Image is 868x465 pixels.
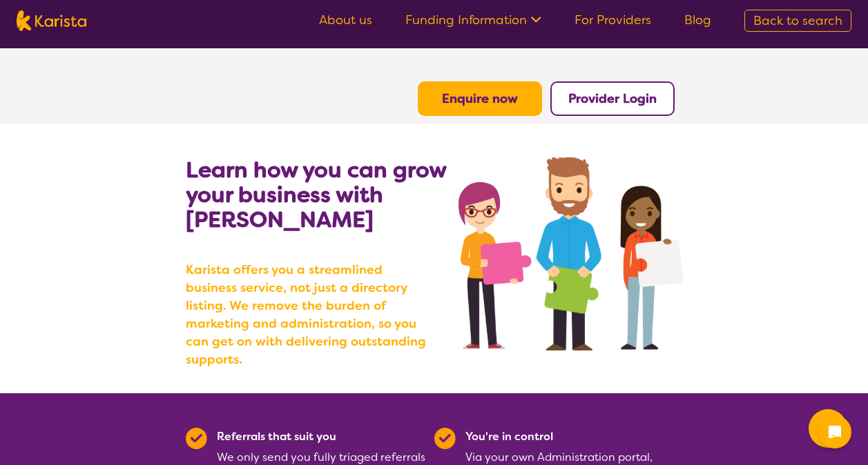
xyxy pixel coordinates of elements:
[753,12,842,29] span: Back to search
[575,12,651,28] a: For Providers
[809,409,847,448] button: Channel Menu
[568,90,657,107] a: Provider Login
[744,10,851,32] a: Back to search
[418,81,542,116] button: Enquire now
[442,90,518,107] a: Enquire now
[405,12,541,28] a: Funding Information
[217,429,336,444] b: Referrals that suit you
[319,12,372,28] a: About us
[684,12,711,28] a: Blog
[186,428,207,449] img: Tick
[465,429,553,444] b: You're in control
[186,155,446,234] b: Learn how you can grow your business with [PERSON_NAME]
[186,261,434,368] b: Karista offers you a streamlined business service, not just a directory listing. We remove the bu...
[434,428,456,449] img: Tick
[550,81,675,116] button: Provider Login
[459,157,682,350] img: grow your business with Karista
[17,10,86,31] img: Karista logo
